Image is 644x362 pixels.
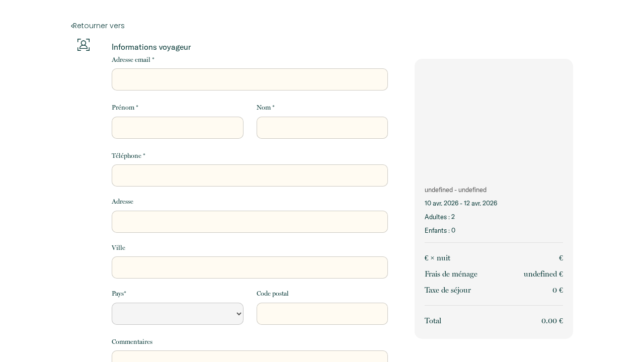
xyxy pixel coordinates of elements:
p: undefined - undefined [425,185,563,195]
label: Commentaires [112,337,152,347]
span: Total [425,316,441,325]
img: rental-image [415,59,573,177]
p: € × nuit [425,252,450,264]
label: Adresse [112,197,133,207]
p: Frais de ménage [425,268,477,280]
label: Pays [112,289,126,299]
a: Retourner vers [71,20,573,31]
p: undefined € [524,268,563,280]
label: Téléphone * [112,151,145,161]
label: Ville [112,243,125,253]
p: Taxe de séjour [425,284,471,296]
p: € [559,252,563,264]
img: guests-info [77,39,90,51]
label: Nom * [257,103,275,113]
label: Code postal [257,289,289,299]
select: Default select example [112,303,243,325]
label: Adresse email * [112,55,154,65]
span: 0.00 € [541,316,563,325]
p: Enfants : 0 [425,226,563,235]
p: Adultes : 2 [425,212,563,222]
p: 0 € [552,284,563,296]
label: Prénom * [112,103,138,113]
p: Informations voyageur [112,42,388,52]
p: 10 avr. 2026 - 12 avr. 2026 [425,199,563,208]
